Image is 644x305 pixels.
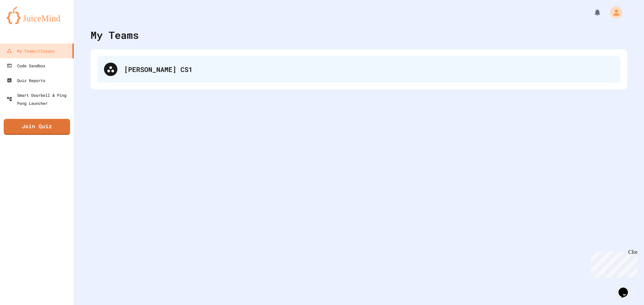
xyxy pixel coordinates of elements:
div: My Notifications [581,7,603,18]
img: logo-orange.svg [7,7,67,24]
div: Smart Doorbell & Ping Pong Launcher [7,91,71,107]
div: My Teams/Classes [7,47,55,55]
div: [PERSON_NAME] CS1 [97,56,621,83]
a: Join Quiz [4,119,70,135]
div: My Account [603,5,624,20]
div: Quiz Reports [7,76,45,84]
iframe: chat widget [616,278,637,298]
div: Code Sandbox [7,62,45,70]
div: My Teams [91,27,139,43]
iframe: chat widget [588,249,637,278]
div: [PERSON_NAME] CS1 [124,64,614,74]
div: Chat with us now!Close [3,3,46,43]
